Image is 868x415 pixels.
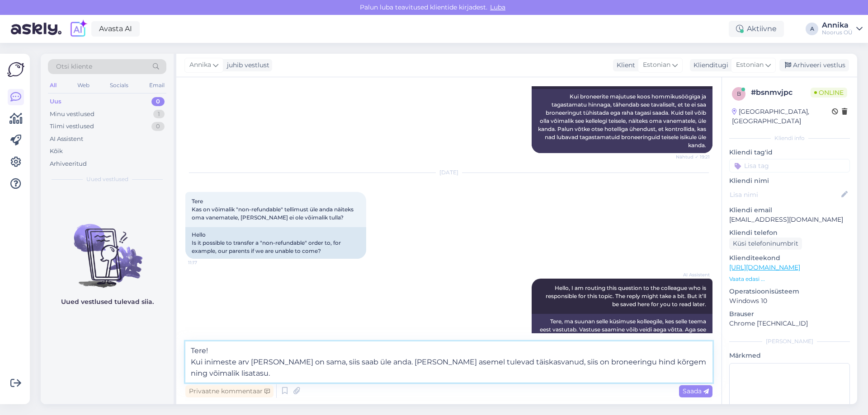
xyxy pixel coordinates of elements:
div: Arhiveeri vestlus [779,59,849,71]
p: Märkmed [729,351,850,360]
span: Hello, I am routing this question to the colleague who is responsible for this topic. The reply m... [546,284,708,308]
span: AI Assistent [676,271,710,278]
div: Socials [108,79,130,91]
span: 11:17 [188,259,222,266]
div: Kliendi info [729,134,850,142]
span: Tere Kas on võimalik "non-refundable" tellimust üle anda näiteks oma vanematele, [PERSON_NAME] ei... [192,198,355,221]
p: Kliendi tag'id [729,148,850,157]
a: Avasta AI [91,21,140,37]
div: Privaatne kommentaar [185,385,274,397]
span: Otsi kliente [56,62,92,71]
p: Operatsioonisüsteem [729,287,850,296]
div: Uus [50,97,61,106]
div: Kui broneerite majutuse koos hommikusöögiga ja tagastamatu hinnaga, tähendab see tavaliselt, et t... [532,89,712,153]
p: Klienditeekond [729,253,850,263]
div: 0 [151,97,165,106]
p: Kliendi email [729,205,850,215]
div: Annika [822,22,853,29]
p: Uued vestlused tulevad siia. [61,297,154,307]
span: Luba [487,3,508,11]
div: Tere, ma suunan selle küsimuse kolleegile, kes selle teema eest vastutab. Vastuse saamine võib ve... [532,314,712,345]
p: Vaata edasi ... [729,275,850,283]
div: Hello Is it possible to transfer a "non-refundable" order to, for example, our parents if we are ... [185,227,366,259]
textarea: Tere! Kui inimeste arv [PERSON_NAME] on sama, siis saab üle anda. [PERSON_NAME] asemel tulevad tä... [185,341,712,382]
div: All [48,79,58,91]
div: 0 [151,122,165,131]
span: Online [811,88,847,98]
div: 1 [153,110,165,119]
div: Klienditugi [690,61,728,70]
img: Askly Logo [7,61,24,78]
div: [PERSON_NAME] [729,337,850,345]
p: Brauser [729,309,850,319]
img: No chats [41,208,174,289]
div: Minu vestlused [50,110,94,119]
p: Kliendi telefon [729,228,850,238]
span: Annika [189,60,211,70]
div: Tiimi vestlused [50,122,94,131]
span: Saada [683,387,709,395]
p: [EMAIL_ADDRESS][DOMAIN_NAME] [729,215,850,224]
span: Uued vestlused [86,175,128,183]
span: Estonian [643,60,670,70]
div: Web [75,79,91,91]
div: AI Assistent [50,135,83,144]
p: Chrome [TECHNICAL_ID] [729,319,850,328]
p: Kliendi nimi [729,176,850,186]
div: Küsi telefoninumbrit [729,238,802,250]
span: b [737,90,741,97]
img: explore-ai [69,19,88,38]
div: Noorus OÜ [822,29,853,36]
div: [DATE] [185,168,712,177]
div: A [806,23,818,35]
input: Lisa tag [729,159,850,173]
span: Nähtud ✓ 19:21 [676,154,710,160]
div: Klient [613,61,635,70]
p: Windows 10 [729,296,850,306]
div: Aktiivne [729,21,784,37]
a: [URL][DOMAIN_NAME] [729,263,800,271]
div: Email [147,79,166,91]
div: juhib vestlust [223,61,269,70]
div: Arhiveeritud [50,159,87,168]
a: AnnikaNoorus OÜ [822,22,863,36]
div: [GEOGRAPHIC_DATA], [GEOGRAPHIC_DATA] [732,107,832,126]
input: Lisa nimi [730,190,840,200]
div: # bsnmvjpc [751,87,811,98]
div: Kõik [50,147,63,156]
span: Estonian [736,60,764,70]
